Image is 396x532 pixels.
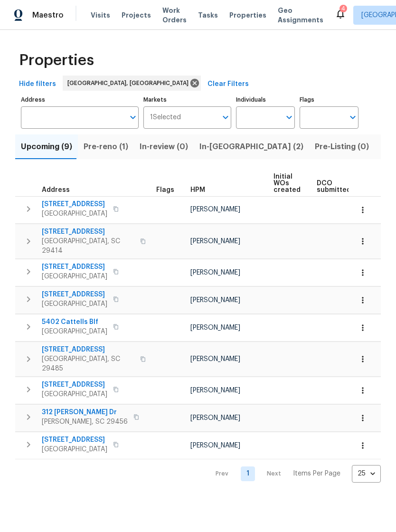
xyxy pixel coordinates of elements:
[190,356,240,362] span: [PERSON_NAME]
[42,209,107,218] span: [GEOGRAPHIC_DATA]
[42,187,70,193] span: Address
[42,299,107,309] span: [GEOGRAPHIC_DATA]
[140,140,188,153] span: In-review (0)
[162,6,187,25] span: Work Orders
[42,354,134,373] span: [GEOGRAPHIC_DATA], SC 29485
[42,417,128,427] span: [PERSON_NAME], SC 29456
[273,173,301,193] span: Initial WOs created
[207,465,381,483] nav: Pagination Navigation
[190,206,240,213] span: [PERSON_NAME]
[42,227,134,237] span: [STREET_ADDRESS]
[346,111,359,124] button: Open
[42,389,107,399] span: [GEOGRAPHIC_DATA]
[42,290,107,299] span: [STREET_ADDRESS]
[42,272,107,281] span: [GEOGRAPHIC_DATA]
[122,10,151,20] span: Projects
[341,4,345,13] div: 4
[219,111,232,124] button: Open
[352,461,381,486] div: 25
[156,187,174,193] span: Flags
[19,56,94,65] span: Properties
[190,269,240,276] span: [PERSON_NAME]
[207,78,249,90] span: Clear Filters
[278,6,323,25] span: Geo Assignments
[293,469,340,478] p: Items Per Page
[236,97,295,103] label: Individuals
[42,317,107,327] span: 5402 Cattells Blf
[91,10,110,20] span: Visits
[198,12,218,19] span: Tasks
[150,114,181,122] span: 1 Selected
[42,237,134,256] span: [GEOGRAPHIC_DATA], SC 29414
[190,324,240,331] span: [PERSON_NAME]
[190,442,240,449] span: [PERSON_NAME]
[42,445,107,454] span: [GEOGRAPHIC_DATA]
[19,78,56,90] span: Hide filters
[190,415,240,421] span: [PERSON_NAME]
[21,140,72,153] span: Upcoming (9)
[143,97,232,103] label: Markets
[21,97,139,103] label: Address
[190,387,240,394] span: [PERSON_NAME]
[190,297,240,304] span: [PERSON_NAME]
[204,76,253,93] button: Clear Filters
[32,10,64,20] span: Maestro
[126,111,140,124] button: Open
[42,345,134,354] span: [STREET_ADDRESS]
[241,466,255,481] a: Goto page 1
[42,327,107,336] span: [GEOGRAPHIC_DATA]
[15,76,60,93] button: Hide filters
[42,435,107,445] span: [STREET_ADDRESS]
[229,10,266,20] span: Properties
[63,76,201,91] div: [GEOGRAPHIC_DATA], [GEOGRAPHIC_DATA]
[42,380,107,389] span: [STREET_ADDRESS]
[317,180,351,193] span: DCO submitted
[199,140,303,153] span: In-[GEOGRAPHIC_DATA] (2)
[315,140,369,153] span: Pre-Listing (0)
[190,238,240,245] span: [PERSON_NAME]
[42,199,107,209] span: [STREET_ADDRESS]
[190,187,205,193] span: HPM
[283,111,296,124] button: Open
[300,97,358,103] label: Flags
[42,262,107,272] span: [STREET_ADDRESS]
[67,78,192,88] span: [GEOGRAPHIC_DATA], [GEOGRAPHIC_DATA]
[42,408,128,417] span: 312 [PERSON_NAME] Dr
[84,140,128,153] span: Pre-reno (1)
